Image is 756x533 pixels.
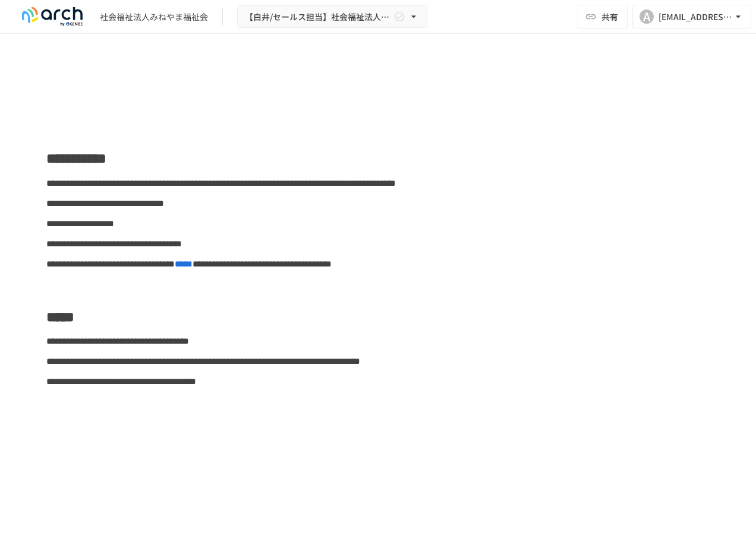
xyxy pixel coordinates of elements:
div: [EMAIL_ADDRESS][DOMAIN_NAME] [659,9,732,24]
button: 共有 [578,5,628,28]
button: 【白井/セールス担当】社会福祉法人みねやま福祉会様_初期設定サポート [237,5,427,28]
span: 共有 [601,10,618,23]
span: 【白井/セールス担当】社会福祉法人みねやま福祉会様_初期設定サポート [245,9,391,24]
button: A[EMAIL_ADDRESS][DOMAIN_NAME] [632,5,751,28]
div: 社会福祉法人みねやま福祉会 [100,11,208,23]
img: logo-default@2x-9cf2c760.svg [14,7,90,26]
div: A [640,9,654,24]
